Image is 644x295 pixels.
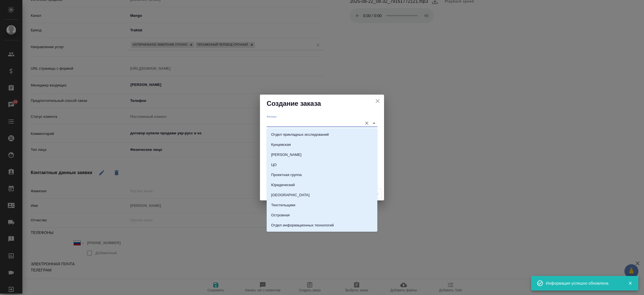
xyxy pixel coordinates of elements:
p: Отдел информационных технологий [271,223,334,228]
button: close [373,97,382,105]
p: Островная [271,212,290,218]
p: Отдел прикладных исследований [271,132,329,137]
div: Информация успешно обновлена [546,280,620,286]
p: [GEOGRAPHIC_DATA] [271,192,309,198]
h2: Создание заказа [267,99,377,108]
p: [PERSON_NAME] [271,152,302,158]
p: Кунцевская [271,142,291,147]
p: Текстильщики [271,202,295,208]
label: Филиал [267,115,277,118]
button: Close [370,119,378,127]
p: Проектная группа [271,172,302,178]
button: Очистить [363,119,371,127]
p: Юридический [271,182,295,188]
p: ЦО [271,162,277,168]
button: Закрыть [624,281,636,286]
